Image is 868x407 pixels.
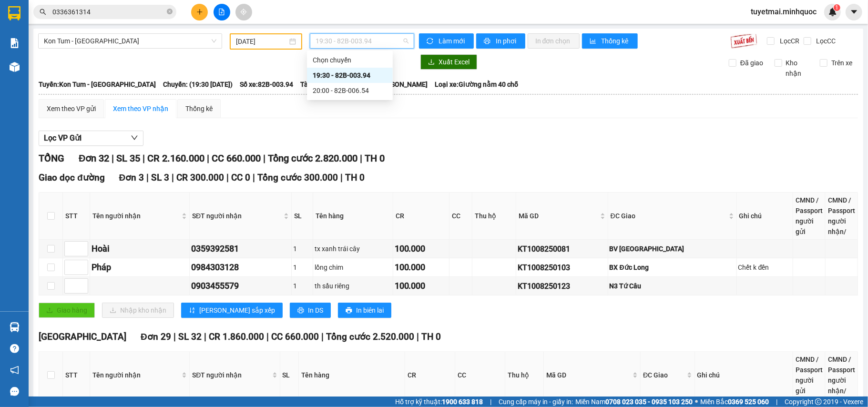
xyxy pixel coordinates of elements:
span: TỔNG [39,153,64,164]
span: Miền Nam [575,397,693,407]
th: Tên hàng [313,193,393,240]
span: | [253,172,255,183]
img: icon-new-feature [828,8,837,16]
strong: 0369 525 060 [728,398,769,406]
span: Đơn 29 [141,331,171,342]
span: | [776,397,777,407]
input: Tìm tên, số ĐT hoặc mã đơn [52,7,165,17]
span: aim [240,9,247,15]
span: Xuất Excel [439,57,470,67]
b: Tuyến: Kon Tum - [GEOGRAPHIC_DATA] [39,81,156,88]
span: In biên lai [356,305,384,315]
div: th sầu riêng [315,281,391,291]
span: Tên người nhận [92,211,180,221]
span: Số xe: 82B-003.94 [240,79,293,90]
span: | [340,172,343,183]
span: SL 32 [178,331,202,342]
span: close-circle [167,8,173,17]
span: notification [10,366,19,375]
div: 100.000 [395,279,448,293]
th: CR [393,193,450,240]
span: Làm mới [439,36,466,46]
div: 1 [293,281,311,291]
span: down [131,134,138,142]
span: CC 660.000 [212,153,261,164]
span: message [10,387,19,396]
th: CC [449,193,472,240]
div: 100.000 [395,261,448,274]
span: ĐC Giao [611,211,727,221]
img: logo-vxr [8,6,20,20]
div: 20:00 - 82B-006.54 [313,85,387,96]
span: TH 0 [365,153,385,164]
span: Trên xe [827,58,856,68]
strong: 0708 023 035 - 0935 103 250 [605,398,693,406]
span: Lọc CC [813,36,837,46]
button: printerIn DS [290,303,331,318]
span: TH 0 [345,172,365,183]
span: | [263,153,266,164]
input: 10/08/2025 [236,36,287,47]
div: 1 [293,244,311,254]
span: CC 660.000 [271,331,319,342]
th: Thu hộ [472,193,516,240]
th: STT [63,193,90,240]
span: | [207,153,209,164]
button: downloadNhập kho nhận [102,303,174,318]
button: Lọc VP Gửi [39,131,143,146]
div: CMND / Passport người gửi [796,195,823,237]
th: SL [292,193,313,240]
div: 0903455579 [191,279,290,293]
span: Đơn 3 [119,172,144,183]
span: | [321,331,324,342]
div: tx xanh trái cây [315,244,391,254]
span: printer [297,307,304,315]
span: printer [484,38,492,45]
span: 1 [835,4,838,11]
img: solution-icon [10,38,20,48]
button: sort-ascending[PERSON_NAME] sắp xếp [181,303,283,318]
span: Giao dọc đường [39,172,105,183]
td: 0903455579 [190,277,292,295]
span: CR 2.160.000 [147,153,204,164]
span: Kon Tum - Đà Nẵng [44,34,216,48]
span: | [266,331,269,342]
div: Thống kê [185,103,213,114]
span: copyright [815,398,822,405]
span: Lọc VP Gửi [44,132,82,144]
span: | [146,172,149,183]
button: caret-down [846,4,862,20]
span: | [174,331,176,342]
td: KT1008250081 [516,240,608,258]
span: In phơi [496,36,518,46]
button: aim [235,4,252,20]
div: Chọn chuyến [307,52,393,68]
span: | [143,153,145,164]
td: 0359392581 [190,240,292,258]
button: printerIn phơi [476,33,525,49]
div: CMND / Passport người nhận/ [828,195,855,237]
td: Hoài [90,240,190,258]
span: ĐC Giao [643,370,685,380]
span: [PERSON_NAME] sắp xếp [199,305,275,315]
th: CC [455,352,505,399]
span: Tổng cước 2.820.000 [268,153,357,164]
span: Hỗ trợ kỹ thuật: [395,397,483,407]
div: KT1008250103 [518,262,606,274]
span: Mã GD [519,211,598,221]
span: | [172,172,174,183]
span: file-add [218,9,225,15]
span: | [112,153,114,164]
span: [GEOGRAPHIC_DATA] [39,331,126,342]
span: Thống kê [602,36,630,46]
div: Chết k đền [738,262,791,273]
span: CC 0 [231,172,250,183]
button: In đơn chọn [528,33,580,49]
div: CMND / Passport người nhận/ [828,354,855,396]
button: plus [191,4,208,20]
span: | [417,331,419,342]
span: close-circle [167,9,173,14]
span: In DS [308,305,323,315]
span: plus [196,9,203,15]
span: 19:30 - 82B-003.94 [316,34,408,48]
